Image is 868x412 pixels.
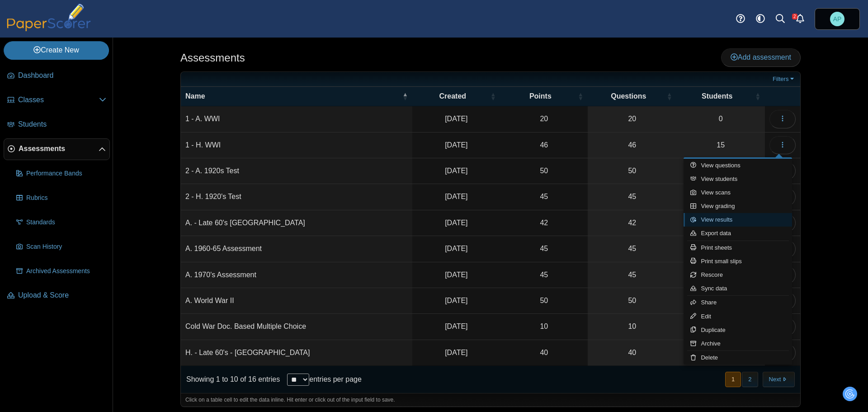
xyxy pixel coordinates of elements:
[181,314,412,340] td: Cold War Doc. Based Multiple Choice
[445,245,467,252] time: Mar 13, 2025 at 10:27 AM
[578,92,583,101] span: Points : Activate to sort
[677,236,765,261] a: 0
[445,349,467,356] time: Apr 4, 2025 at 8:28 AM
[588,340,676,365] a: 40
[724,372,795,387] nav: pagination
[684,227,792,240] a: Export data
[677,158,765,184] a: 0
[588,184,676,209] a: 45
[833,16,842,22] span: Adam Pianka
[26,267,106,276] span: Archived Assessments
[684,351,792,365] a: Delete
[4,138,110,160] a: Assessments
[185,91,401,101] span: Name
[677,340,765,365] a: 0
[684,255,792,268] a: Print small slips
[588,158,676,184] a: 50
[681,91,753,101] span: Students
[181,393,800,407] div: Click on a table cell to edit the data inline. Hit enter or click out of the input field to save.
[677,314,765,339] a: 0
[588,262,676,288] a: 45
[4,114,110,136] a: Students
[181,158,412,184] td: 2 - A. 1920s Test
[13,163,110,185] a: Performance Bands
[26,169,106,178] span: Performance Bands
[4,285,110,307] a: Upload & Score
[402,92,408,101] span: Name : Activate to invert sorting
[181,288,412,314] td: A. World War II
[677,106,765,132] a: 0
[181,210,412,236] td: A. - Late 60's [GEOGRAPHIC_DATA]
[588,288,676,313] a: 50
[181,340,412,366] td: H. - Late 60's - [GEOGRAPHIC_DATA]
[181,184,412,210] td: 2 - H. 1920's Test
[677,210,765,236] a: 0
[684,337,792,350] a: Archive
[684,282,792,295] a: Sync data
[725,372,741,387] button: 1
[445,271,467,279] time: May 5, 2025 at 8:28 AM
[18,71,106,81] span: Dashboard
[500,210,588,236] td: 42
[677,133,765,158] a: 15
[721,48,801,66] a: Add assessment
[181,366,280,393] div: Showing 1 to 10 of 16 entries
[500,133,588,158] td: 46
[684,296,792,309] a: Share
[13,236,110,258] a: Scan History
[592,91,665,101] span: Questions
[26,194,106,203] span: Rubrics
[181,106,412,132] td: 1 - A. WWI
[445,322,467,330] time: Dec 18, 2024 at 7:27 AM
[763,372,795,387] button: Next
[445,219,467,227] time: Apr 1, 2025 at 10:46 AM
[790,9,810,29] a: Alerts
[26,242,106,251] span: Scan History
[684,159,792,172] a: View questions
[445,115,467,123] time: Sep 19, 2025 at 1:46 PM
[445,193,467,200] time: Oct 10, 2024 at 8:08 AM
[830,12,844,26] span: Adam Pianka
[684,172,792,186] a: View students
[677,184,765,209] a: 0
[684,310,792,323] a: Edit
[500,340,588,366] td: 40
[588,210,676,236] a: 42
[491,92,496,101] span: Created : Activate to sort
[588,314,676,339] a: 10
[588,236,676,261] a: 45
[684,268,792,282] a: Rescore
[13,260,110,282] a: Archived Assessments
[181,133,412,158] td: 1 - H. WWI
[445,141,467,149] time: Sep 19, 2025 at 7:32 AM
[667,92,672,101] span: Questions : Activate to sort
[588,133,676,158] a: 46
[815,8,860,30] a: Adam Pianka
[181,262,412,288] td: A. 1970's Assessment
[684,241,792,255] a: Print sheets
[731,53,791,61] span: Add assessment
[13,212,110,233] a: Standards
[742,372,758,387] button: 2
[500,184,588,210] td: 45
[18,119,106,129] span: Students
[309,375,362,383] label: entries per page
[677,262,765,288] a: 0
[4,65,110,87] a: Dashboard
[4,90,110,111] a: Classes
[13,187,110,209] a: Rubrics
[684,186,792,199] a: View scans
[755,92,760,101] span: Students : Activate to sort
[181,236,412,262] td: A. 1960-65 Assessment
[500,236,588,262] td: 45
[417,91,489,101] span: Created
[4,25,94,33] a: PaperScorer
[180,50,245,66] h1: Assessments
[684,323,792,337] a: Duplicate
[500,158,588,184] td: 50
[770,75,798,84] a: Filters
[445,167,467,175] time: Oct 11, 2024 at 11:49 AM
[505,91,576,101] span: Points
[684,213,792,227] a: View results
[19,144,99,154] span: Assessments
